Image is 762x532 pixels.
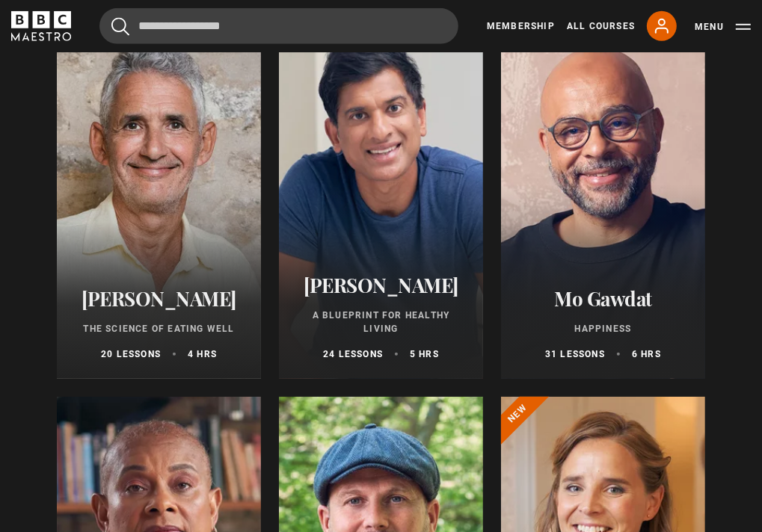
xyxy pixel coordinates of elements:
p: The Science of Eating Well [75,322,243,335]
h2: [PERSON_NAME] [297,273,465,297]
a: All Courses [567,19,635,33]
a: [PERSON_NAME] A Blueprint for Healthy Living 24 lessons 5 hrs [279,20,483,379]
svg: BBC Maestro [11,11,71,41]
p: A Blueprint for Healthy Living [297,309,465,335]
p: 20 lessons [101,347,161,361]
h2: Mo Gawdat [519,287,687,310]
p: 5 hrs [410,347,439,361]
p: 6 hrs [632,347,661,361]
p: 24 lessons [323,347,383,361]
button: Submit the search query [111,17,129,36]
a: Membership [487,19,555,33]
a: [PERSON_NAME] The Science of Eating Well 20 lessons 4 hrs [57,20,261,379]
button: Toggle navigation [695,19,751,34]
a: Mo Gawdat Happiness 31 lessons 6 hrs [501,20,705,379]
input: Search [99,8,458,44]
h2: [PERSON_NAME] [75,287,243,310]
p: Happiness [519,322,687,335]
p: 4 hrs [188,347,217,361]
p: 31 lessons [545,347,605,361]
